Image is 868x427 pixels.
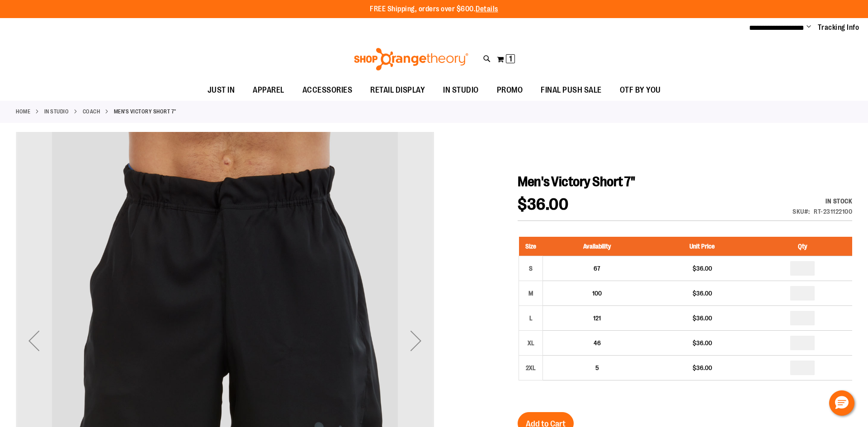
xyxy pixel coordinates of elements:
span: 67 [594,265,600,272]
span: 100 [592,290,602,297]
div: L [524,311,538,325]
a: FINAL PUSH SALE [532,80,611,101]
a: Tracking Info [818,23,859,33]
div: $36.00 [656,363,749,372]
a: RETAIL DISPLAY [361,80,434,101]
span: $36.00 [518,195,568,214]
span: Men's Victory Short 7" [518,174,635,189]
span: PROMO [497,80,523,100]
button: Account menu [807,23,811,32]
div: XL [524,336,538,350]
strong: SKU [793,208,810,215]
a: IN STUDIO [434,80,488,100]
span: 1 [509,54,512,63]
div: $36.00 [656,264,749,273]
span: IN STUDIO [443,80,479,100]
strong: Men's Victory Short 7" [114,108,176,116]
span: RETAIL DISPLAY [370,80,425,100]
div: $36.00 [656,289,749,298]
p: FREE Shipping, orders over $600. [370,4,498,14]
a: Home [16,108,30,116]
span: APPAREL [253,80,284,100]
div: 2XL [524,361,538,375]
div: $36.00 [656,338,749,347]
a: JUST IN [198,80,244,101]
div: S [524,262,538,275]
a: OTF BY YOU [611,80,670,101]
a: Details [476,5,498,13]
span: 5 [595,364,599,371]
a: ACCESSORIES [293,80,362,101]
button: Hello, have a question? Let’s chat. [829,390,854,416]
th: Availability [543,237,651,256]
a: APPAREL [244,80,293,101]
div: $36.00 [656,314,749,323]
a: Coach [83,108,100,116]
div: M [524,286,538,300]
th: Unit Price [651,237,753,256]
span: 46 [594,339,601,347]
span: OTF BY YOU [620,80,661,100]
a: PROMO [488,80,532,101]
div: In stock [793,197,852,206]
span: FINAL PUSH SALE [541,80,602,100]
th: Size [519,237,543,256]
th: Qty [753,237,852,256]
div: RT-231122100 [814,207,852,216]
img: Shop Orangetheory [353,48,470,70]
span: ACCESSORIES [302,80,353,100]
a: IN STUDIO [44,108,69,116]
div: Availability [793,197,852,206]
span: JUST IN [208,80,235,100]
span: 121 [593,314,601,322]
